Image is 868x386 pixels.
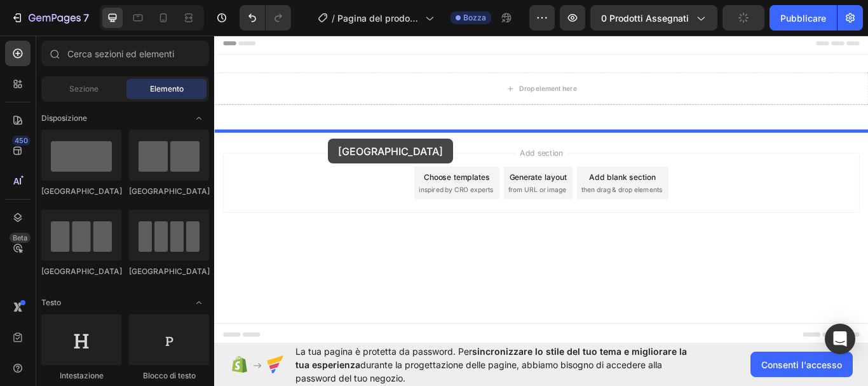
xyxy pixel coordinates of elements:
div: Apri Intercom Messenger [825,324,855,354]
button: 7 [5,5,95,31]
font: Intestazione [60,371,104,380]
font: Elemento [150,84,184,93]
iframe: Area di progettazione [214,32,868,346]
font: Beta [13,233,27,242]
font: Sezione [69,84,98,93]
font: sincronizzare lo stile del tuo tema e migliorare la tua esperienza [295,346,687,370]
font: Consenti l'accesso [761,359,842,370]
font: [GEOGRAPHIC_DATA] [41,266,122,276]
font: durante la progettazione delle pagine, abbiamo bisogno di accedere alla password del tuo negozio. [295,359,662,383]
font: Testo [41,298,61,307]
font: 0 prodotti assegnati [601,13,689,24]
font: / [332,13,335,24]
font: 7 [83,11,89,24]
font: Blocco di testo [143,371,196,380]
span: Apri e chiudi [189,293,209,313]
font: La tua pagina è protetta da password. Per [295,346,472,357]
font: Pagina del prodotto - 27 agosto, 13:36:08 [337,13,418,50]
div: Annulla/Ripristina [240,5,291,31]
font: 450 [15,136,28,145]
font: Disposizione [41,113,87,123]
input: Cerca sezioni ed elementi [41,41,209,66]
button: Pubblicare [770,5,837,31]
button: Consenti l'accesso [750,352,853,377]
button: 0 prodotti assegnati [590,5,717,31]
font: Bozza [463,13,486,22]
span: Apri e chiudi [189,108,209,128]
font: [GEOGRAPHIC_DATA] [41,186,122,196]
font: [GEOGRAPHIC_DATA] [129,186,210,196]
font: Pubblicare [780,13,826,24]
font: [GEOGRAPHIC_DATA] [129,266,210,276]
